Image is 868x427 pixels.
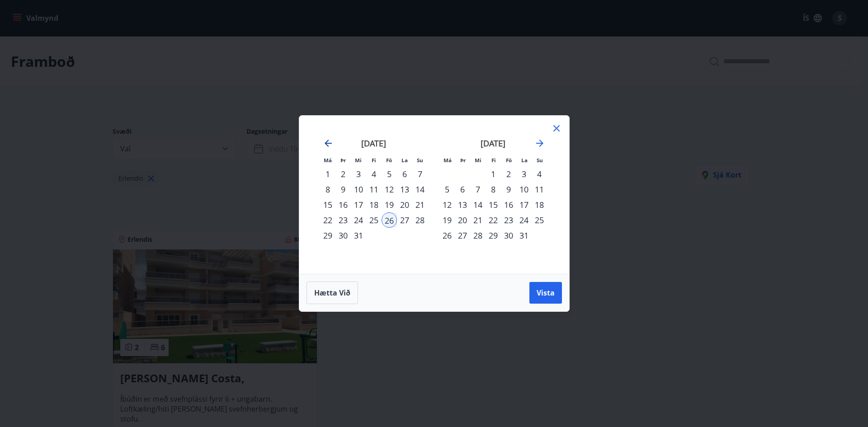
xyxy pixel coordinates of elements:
[516,197,532,212] td: Choose laugardagur, 17. janúar 2026 as your check-out date. It’s available.
[501,228,516,243] td: Choose föstudagur, 30. janúar 2026 as your check-out date. It’s available.
[382,166,397,182] div: 5
[355,157,362,164] small: Mi
[335,212,351,228] div: 23
[417,157,423,164] small: Su
[351,197,366,212] div: 17
[470,228,486,243] div: 28
[320,166,335,182] td: Choose mánudagur, 1. desember 2025 as your check-out date. It’s available.
[320,197,335,212] td: Choose mánudagur, 15. desember 2025 as your check-out date. It’s available.
[320,166,335,182] div: 1
[366,212,382,228] td: Choose fimmtudagur, 25. desember 2025 as your check-out date. It’s available.
[439,182,455,197] td: Choose mánudagur, 5. janúar 2026 as your check-out date. It’s available.
[412,197,428,212] div: 21
[307,282,358,304] button: Hætta við
[475,157,481,164] small: Mi
[455,212,470,228] td: Choose þriðjudagur, 20. janúar 2026 as your check-out date. It’s available.
[532,197,547,212] div: 18
[532,197,547,212] td: Choose sunnudagur, 18. janúar 2026 as your check-out date. It’s available.
[501,166,516,182] div: 2
[366,182,382,197] td: Choose fimmtudagur, 11. desember 2025 as your check-out date. It’s available.
[481,138,505,149] strong: [DATE]
[455,197,470,212] td: Choose þriðjudagur, 13. janúar 2026 as your check-out date. It’s available.
[361,138,386,149] strong: [DATE]
[516,212,532,228] td: Choose laugardagur, 24. janúar 2026 as your check-out date. It’s available.
[486,197,501,212] div: 15
[491,157,496,164] small: Fi
[455,228,470,243] div: 27
[382,166,397,182] td: Choose föstudagur, 5. desember 2025 as your check-out date. It’s available.
[486,182,501,197] div: 8
[335,228,351,243] div: 30
[501,166,516,182] td: Choose föstudagur, 2. janúar 2026 as your check-out date. It’s available.
[501,228,516,243] div: 30
[516,228,532,243] td: Choose laugardagur, 31. janúar 2026 as your check-out date. It’s available.
[397,166,412,182] td: Choose laugardagur, 6. desember 2025 as your check-out date. It’s available.
[351,212,366,228] td: Choose miðvikudagur, 24. desember 2025 as your check-out date. It’s available.
[470,182,486,197] div: 7
[455,228,470,243] td: Choose þriðjudagur, 27. janúar 2026 as your check-out date. It’s available.
[397,212,412,228] td: Choose laugardagur, 27. desember 2025 as your check-out date. It’s available.
[412,166,428,182] td: Choose sunnudagur, 7. desember 2025 as your check-out date. It’s available.
[506,157,512,164] small: Fö
[382,182,397,197] div: 12
[439,212,455,228] td: Choose mánudagur, 19. janúar 2026 as your check-out date. It’s available.
[335,228,351,243] td: Choose þriðjudagur, 30. desember 2025 as your check-out date. It’s available.
[455,197,470,212] div: 13
[320,182,335,197] td: Choose mánudagur, 8. desember 2025 as your check-out date. It’s available.
[335,212,351,228] td: Choose þriðjudagur, 23. desember 2025 as your check-out date. It’s available.
[366,166,382,182] td: Choose fimmtudagur, 4. desember 2025 as your check-out date. It’s available.
[486,212,501,228] div: 22
[320,182,335,197] div: 8
[439,212,455,228] div: 19
[335,182,351,197] td: Choose þriðjudagur, 9. desember 2025 as your check-out date. It’s available.
[521,157,528,164] small: La
[397,212,412,228] div: 27
[501,197,516,212] div: 16
[470,182,486,197] td: Choose miðvikudagur, 7. janúar 2026 as your check-out date. It’s available.
[366,197,382,212] div: 18
[382,197,397,212] td: Choose föstudagur, 19. desember 2025 as your check-out date. It’s available.
[351,212,366,228] div: 24
[501,182,516,197] td: Choose föstudagur, 9. janúar 2026 as your check-out date. It’s available.
[340,157,346,164] small: Þr
[486,228,501,243] div: 29
[516,228,532,243] div: 31
[366,212,382,228] div: 25
[486,197,501,212] td: Choose fimmtudagur, 15. janúar 2026 as your check-out date. It’s available.
[372,157,376,164] small: Fi
[397,197,412,212] td: Choose laugardagur, 20. desember 2025 as your check-out date. It’s available.
[382,197,397,212] div: 19
[470,197,486,212] td: Choose miðvikudagur, 14. janúar 2026 as your check-out date. It’s available.
[455,182,470,197] td: Choose þriðjudagur, 6. janúar 2026 as your check-out date. It’s available.
[486,166,501,182] td: Choose fimmtudagur, 1. janúar 2026 as your check-out date. It’s available.
[501,182,516,197] div: 9
[401,157,408,164] small: La
[382,182,397,197] td: Choose föstudagur, 12. desember 2025 as your check-out date. It’s available.
[366,166,382,182] div: 4
[335,166,351,182] td: Choose þriðjudagur, 2. desember 2025 as your check-out date. It’s available.
[397,197,412,212] div: 20
[351,166,366,182] td: Choose miðvikudagur, 3. desember 2025 as your check-out date. It’s available.
[324,157,332,164] small: Má
[366,182,382,197] div: 11
[397,166,412,182] div: 6
[314,288,350,298] span: Hætta við
[470,197,486,212] div: 14
[532,182,547,197] td: Choose sunnudagur, 11. janúar 2026 as your check-out date. It’s available.
[320,228,335,243] div: 29
[470,212,486,228] td: Choose miðvikudagur, 21. janúar 2026 as your check-out date. It’s available.
[351,182,366,197] td: Choose miðvikudagur, 10. desember 2025 as your check-out date. It’s available.
[412,212,428,228] div: 28
[532,166,547,182] div: 4
[455,212,470,228] div: 20
[516,166,532,182] td: Choose laugardagur, 3. janúar 2026 as your check-out date. It’s available.
[351,228,366,243] div: 31
[486,166,501,182] div: 1
[532,212,547,228] td: Choose sunnudagur, 25. janúar 2026 as your check-out date. It’s available.
[460,157,466,164] small: Þr
[397,182,412,197] div: 13
[486,228,501,243] td: Choose fimmtudagur, 29. janúar 2026 as your check-out date. It’s available.
[320,197,335,212] div: 15
[412,166,428,182] div: 7
[439,197,455,212] td: Choose mánudagur, 12. janúar 2026 as your check-out date. It’s available.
